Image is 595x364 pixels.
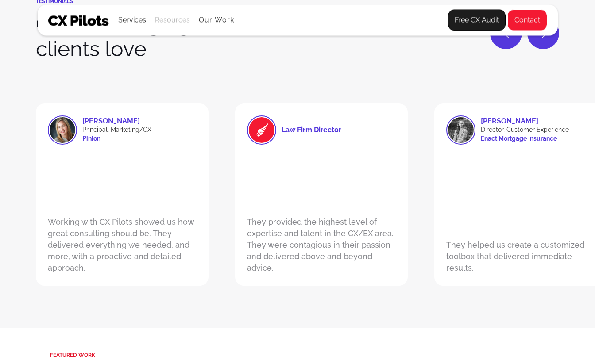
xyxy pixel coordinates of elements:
[507,10,547,31] a: Contact
[155,14,190,27] div: Resources
[481,125,569,134] div: Director, Customer Experience
[118,5,146,35] div: Services
[247,145,396,274] div: They provided the highest level of expertise and talent in the CX/EX area. They were contagious i...
[235,103,408,286] div: 2 / 10
[36,11,301,61] h2: Game changing CX/EX our clients love
[155,5,190,35] div: Resources
[448,10,506,31] a: Free CX Audit
[481,134,569,143] div: Enact Mortgage Insurance
[199,16,235,24] a: Our Work
[82,134,151,143] div: Pinion
[118,14,146,27] div: Services
[48,145,197,274] div: Working with CX Pilots showed us how great consulting should be. They delivered everything we nee...
[82,117,151,125] div: [PERSON_NAME]
[50,352,560,358] div: FEATURED WORK
[282,126,341,134] div: Law Firm Director
[82,125,151,134] div: Principal, Marketing/CX
[36,103,209,286] div: 1 / 10
[446,145,595,274] div: They helped us create a customized toolbox that delivered immediate results.
[481,117,569,125] div: [PERSON_NAME]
